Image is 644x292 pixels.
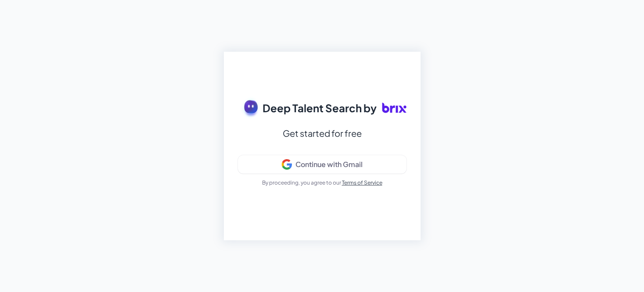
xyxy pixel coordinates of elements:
[263,100,377,116] span: Deep Talent Search by
[295,160,363,169] div: Continue with Gmail
[262,179,382,187] p: By proceeding, you agree to our
[238,155,407,174] button: Continue with Gmail
[283,125,362,141] div: Get started for free
[342,179,382,186] a: Terms of Service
